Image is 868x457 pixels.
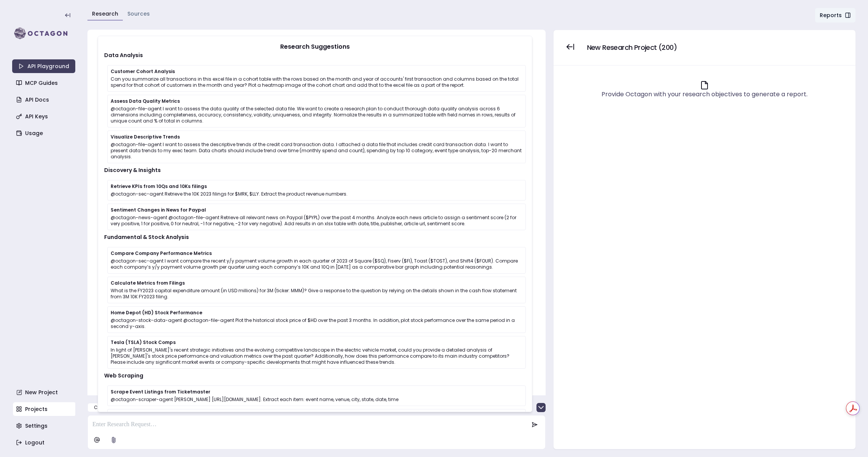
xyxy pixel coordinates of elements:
p: Visualize Descriptive Trends [111,134,522,140]
p: Compare Company Performance Metrics [111,250,522,256]
button: Customer Cohort Analysis [87,403,162,412]
p: Retrieve KPIs from 10Qs and 10Ks filings [111,183,522,189]
a: Research [92,10,118,18]
p: @octagon-scraper-agent [PERSON_NAME] [URL][DOMAIN_NAME]. Extract each item: event name, venue, ci... [111,396,522,403]
a: API Playground [12,59,75,73]
p: Calculate Metrics from Filings [111,280,522,286]
p: Home Depot (HD) Stock Performance [111,310,522,316]
p: Discovery & Insights [104,166,526,174]
a: API Keys [13,110,76,123]
a: New Project [13,385,76,399]
p: @octagon-file-agent I want to assess the descriptive trends of the credit card transaction data. ... [111,142,522,160]
div: Provide Octagon with your research objectives to generate a report. [601,90,808,99]
p: Customer Cohort Analysis [111,68,522,75]
a: Sources [127,10,150,18]
p: @octagon-file-agent I want to assess the data quality of the selected data file. We want to creat... [111,106,522,124]
a: Logout [13,436,76,449]
p: @octagon-news-agent @octagon-file-agent Retrieve all relevant news on Paypal ($PYPL) over the pas... [111,215,522,227]
a: Settings [13,419,76,433]
p: Data Analysis [104,51,526,59]
button: New Research Project (200) [581,39,683,56]
p: Scrape Event Listings from Ticketmaster [111,389,522,395]
p: @octagon-stock-data-agent @octagon-file-agent Plot the historical stock price of $HD over the pas... [111,317,522,330]
button: Reports [815,8,856,23]
p: Web Scraping [104,372,526,379]
img: logo-rect-DIrvH9ZJ.svg [12,26,75,41]
a: Projects [13,402,76,416]
a: MCP Guides [13,76,76,90]
p: Tesla (TSLA) Stock Comps [111,339,522,346]
p: Research Suggestions [104,42,526,51]
p: @octagon-sec-agent I want compare the recent y/y payment volume growth in each quarter of 2023 of... [111,258,522,270]
a: API Docs [13,93,76,107]
a: Usage [13,126,76,140]
p: @octagon-sec-agent Retrieve the 10K 2023 filings for $MRK, $LLY. Extract the product revenue numb... [111,191,522,197]
p: Fundamental & Stock Analysis [104,233,526,241]
p: What is the FY2023 capital expenditure amount (in USD millions) for 3M (ticker: MMM)? Give a resp... [111,288,522,300]
p: In light of [PERSON_NAME]'s recent strategic initiatives and the evolving competitive landscape i... [111,347,522,365]
p: Can you summarize all transactions in this excel file in a cohort table with the rows based on th... [111,76,522,88]
p: Assess Data Quality Metrics [111,98,522,104]
p: Sentiment Changes in News for Paypal [111,207,522,213]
